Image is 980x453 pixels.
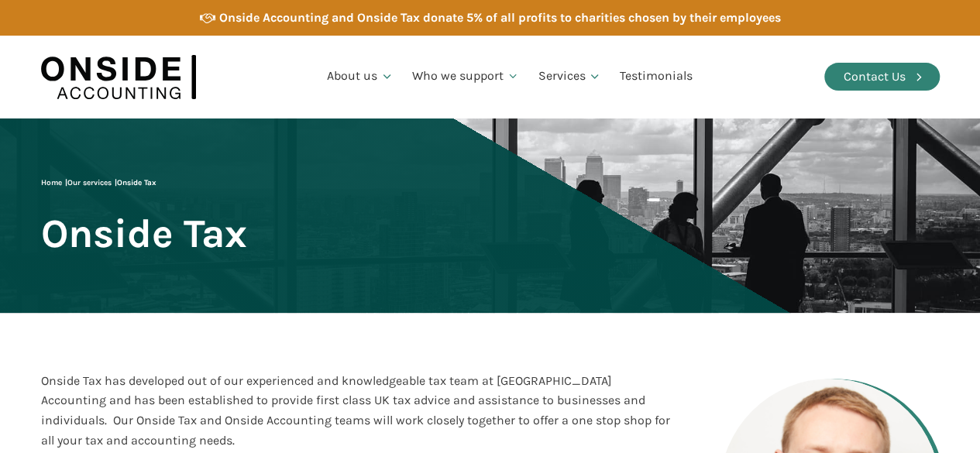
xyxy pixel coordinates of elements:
a: Our services [67,178,112,187]
a: Who we support [403,50,529,103]
span: | | [41,178,156,187]
span: Onside Tax has developed out of our experienced and knowledgeable tax team at [GEOGRAPHIC_DATA] A... [41,373,670,448]
a: Services [528,50,610,103]
div: Contact Us [844,67,906,87]
span: Onside Tax [117,178,156,187]
div: Onside Accounting and Onside Tax donate 5% of all profits to charities chosen by their employees [219,8,781,28]
a: About us [318,50,403,103]
img: Onside Accounting [41,47,196,107]
a: Testimonials [610,50,702,103]
a: Contact Us [824,63,940,91]
a: Home [41,178,62,187]
span: Onside Tax [41,212,247,255]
